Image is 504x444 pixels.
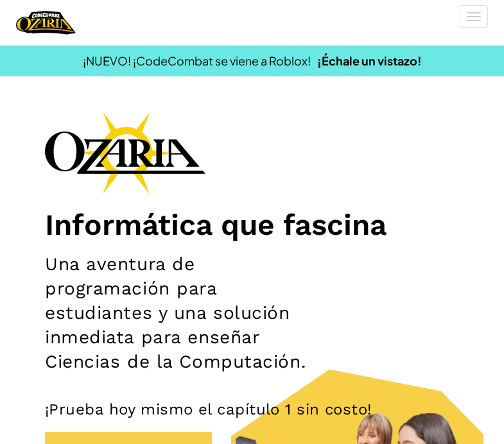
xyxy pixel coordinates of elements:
[83,53,311,68] span: ¡NUEVO! ¡CodeCombat se viene a Roblox!
[45,112,205,194] img: Ozaria branding logo
[45,252,322,374] h2: Una aventura de programación para estudiantes y una solución inmediata para enseñar Ciencias de l...
[16,10,76,36] img: Home
[16,10,76,36] a: Ozaria by CodeCombat logo
[317,53,422,68] a: ¡Échale un vistazo!
[45,400,459,419] p: ¡Prueba hoy mismo el capítulo 1 sin costo!
[45,207,459,243] h1: Informática que fascina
